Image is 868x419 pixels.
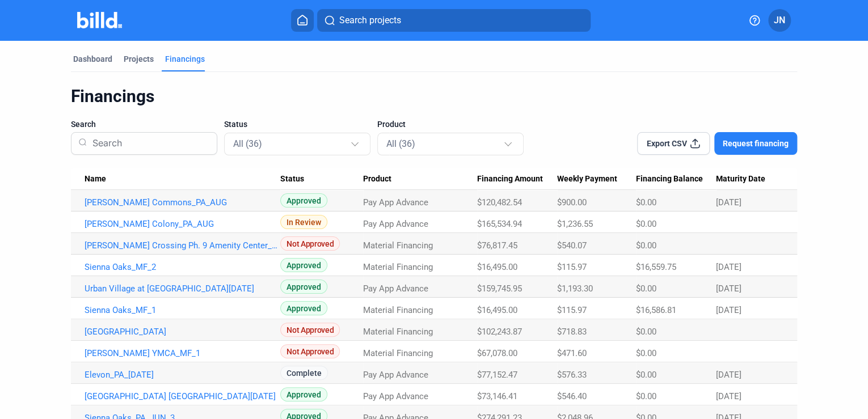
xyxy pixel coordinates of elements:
a: [PERSON_NAME] YMCA_MF_1 [85,348,280,358]
a: [PERSON_NAME] Commons_PA_AUG [85,197,280,208]
span: $120,482.54 [477,197,522,208]
span: Status [280,174,304,184]
span: JN [774,14,785,27]
span: Pay App Advance [363,370,428,380]
span: [DATE] [716,370,741,380]
span: $1,193.30 [557,283,593,294]
div: Projects [124,53,154,65]
span: Weekly Payment [557,174,617,184]
span: $16,559.75 [636,262,676,272]
span: $102,243.87 [477,327,522,337]
span: $159,745.95 [477,283,522,294]
span: $115.97 [557,305,587,315]
span: $16,586.81 [636,305,676,315]
span: Pay App Advance [363,391,428,401]
span: [DATE] [716,262,741,272]
span: Approved [280,280,327,294]
span: [DATE] [716,391,741,401]
span: $576.33 [557,370,587,380]
span: $0.00 [636,283,656,294]
span: Approved [280,193,327,208]
mat-select-trigger: All (36) [386,138,415,149]
span: Request financing [723,138,789,149]
div: Financing Amount [477,174,557,184]
button: JN [768,9,791,32]
span: $0.00 [636,240,656,251]
span: [DATE] [716,283,741,294]
a: Sienna Oaks_MF_2 [85,262,280,272]
span: $900.00 [557,197,587,208]
input: Search [88,129,210,158]
div: Maturity Date [716,174,783,184]
mat-select-trigger: All (36) [233,138,262,149]
span: $16,495.00 [477,262,517,272]
span: $540.07 [557,240,587,251]
span: Complete [280,366,328,380]
span: $0.00 [636,197,656,208]
div: Weekly Payment [557,174,636,184]
span: Financing Amount [477,174,543,184]
span: Not Approved [280,323,340,337]
div: Financings [165,53,205,65]
div: Status [280,174,363,184]
span: $0.00 [636,391,656,401]
a: Sienna Oaks_MF_1 [85,305,280,315]
span: $73,146.41 [477,391,517,401]
span: $115.97 [557,262,587,272]
span: $0.00 [636,370,656,380]
span: Material Financing [363,240,433,251]
span: $16,495.00 [477,305,517,315]
div: Financings [71,86,797,107]
span: $0.00 [636,327,656,337]
div: Financing Balance [636,174,716,184]
span: Material Financing [363,262,433,272]
span: $0.00 [636,219,656,229]
span: Financing Balance [636,174,703,184]
span: $0.00 [636,348,656,358]
span: Pay App Advance [363,197,428,208]
span: Material Financing [363,305,433,315]
span: $471.60 [557,348,587,358]
div: Name [85,174,280,184]
button: Export CSV [637,132,710,155]
a: [PERSON_NAME] Colony_PA_AUG [85,219,280,229]
span: Product [363,174,391,184]
span: $718.83 [557,327,587,337]
span: $546.40 [557,391,587,401]
span: $67,078.00 [477,348,517,358]
button: Request financing [714,132,797,155]
span: In Review [280,215,327,229]
a: Elevon_PA_[DATE] [85,370,280,380]
span: Maturity Date [716,174,765,184]
span: Material Financing [363,348,433,358]
span: Not Approved [280,236,340,251]
a: Urban Village at [GEOGRAPHIC_DATA][DATE] [85,283,280,294]
span: Name [85,174,106,184]
div: Product [363,174,477,184]
img: Billd Company Logo [77,12,122,28]
span: [DATE] [716,305,741,315]
span: Product [377,118,406,130]
span: Approved [280,258,327,272]
span: $76,817.45 [477,240,517,251]
a: [GEOGRAPHIC_DATA] [85,327,280,337]
span: Approved [280,387,327,401]
div: Dashboard [73,53,112,65]
span: $165,534.94 [477,219,522,229]
span: $77,152.47 [477,370,517,380]
span: $1,236.55 [557,219,593,229]
a: [GEOGRAPHIC_DATA] [GEOGRAPHIC_DATA][DATE] [85,391,280,401]
span: Not Approved [280,344,340,358]
button: Search projects [317,9,591,32]
span: [DATE] [716,197,741,208]
span: Status [224,118,247,130]
span: Export CSV [647,138,687,149]
span: Pay App Advance [363,283,428,294]
span: Material Financing [363,327,433,337]
span: Approved [280,301,327,315]
span: Pay App Advance [363,219,428,229]
a: [PERSON_NAME] Crossing Ph. 9 Amenity Center_MF_1 [85,240,280,251]
span: Search [71,118,96,130]
span: Search projects [339,14,401,27]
